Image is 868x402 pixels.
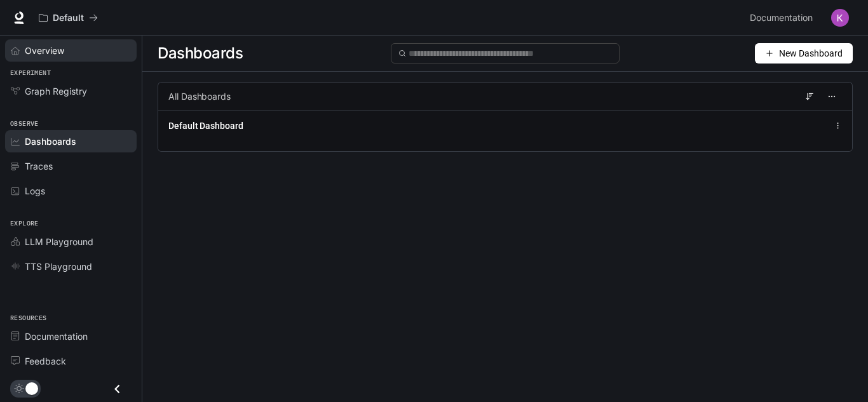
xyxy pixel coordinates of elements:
[5,325,137,347] a: Documentation
[827,5,853,30] button: User avatar
[25,44,64,57] span: Overview
[25,184,45,198] span: Logs
[33,5,104,30] button: All workspaces
[5,130,137,152] a: Dashboards
[158,41,243,66] span: Dashboards
[25,135,76,148] span: Dashboards
[5,155,137,177] a: Traces
[745,5,822,30] a: Documentation
[25,84,87,98] span: Graph Registry
[25,260,92,273] span: TTS Playground
[53,13,84,23] p: Default
[755,43,853,64] button: New Dashboard
[750,10,813,26] span: Documentation
[831,9,849,27] img: User avatar
[168,119,243,132] a: Default Dashboard
[25,159,53,173] span: Traces
[25,330,88,343] span: Documentation
[5,180,137,202] a: Logs
[5,80,137,102] a: Graph Registry
[5,255,137,278] a: TTS Playground
[779,46,843,60] span: New Dashboard
[103,376,132,402] button: Close drawer
[25,354,66,368] span: Feedback
[25,235,93,248] span: LLM Playground
[168,90,231,103] span: All Dashboards
[5,231,137,253] a: LLM Playground
[5,39,137,62] a: Overview
[25,381,38,395] span: Dark mode toggle
[5,350,137,372] a: Feedback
